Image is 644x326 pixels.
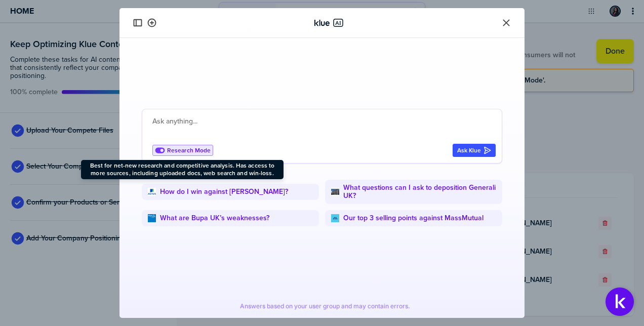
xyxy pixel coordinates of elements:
[606,288,634,316] button: Open Support Center
[500,17,512,29] button: Close
[148,214,156,222] img: What are Bupa UK’s weaknesses?
[343,184,496,200] a: What questions can I ask to deposition Generali UK?
[331,214,339,222] img: Our top 3 selling points against MassMutual
[453,144,496,157] button: Ask Klue
[160,214,269,222] a: What are Bupa UK’s weaknesses?
[457,146,491,154] div: Ask Klue
[160,188,288,196] a: How do I win against [PERSON_NAME]?
[240,302,410,310] span: Answers based on your user group and may contain errors.
[85,162,279,177] span: Best for net-new research and competitive analysis. Has access to more sources, including uploade...
[167,147,211,154] span: Research Mode
[148,188,156,196] img: How do I win against Aviva?
[343,214,484,222] a: Our top 3 selling points against MassMutual
[331,188,339,196] img: What questions can I ask to deposition Generali UK?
